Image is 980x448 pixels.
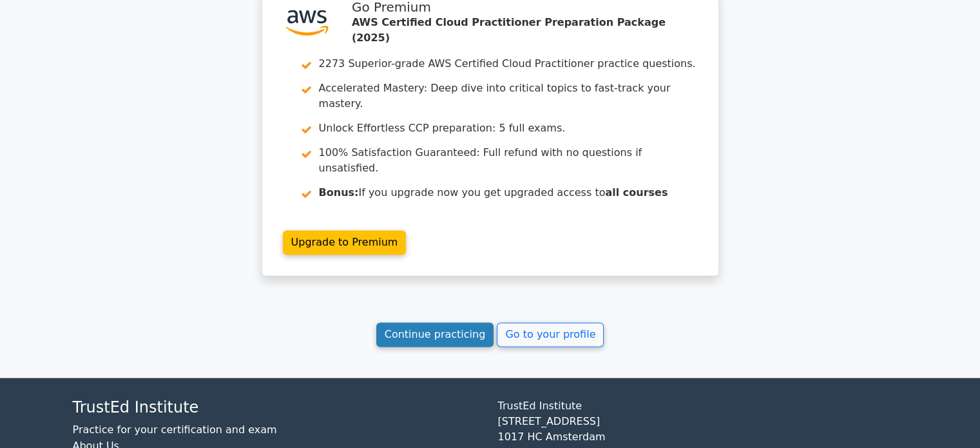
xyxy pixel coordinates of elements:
[73,424,277,436] a: Practice for your certification and exam
[283,230,407,255] a: Upgrade to Premium
[73,398,483,417] h4: TrustEd Institute
[497,322,604,347] a: Go to your profile
[376,322,494,347] a: Continue practicing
